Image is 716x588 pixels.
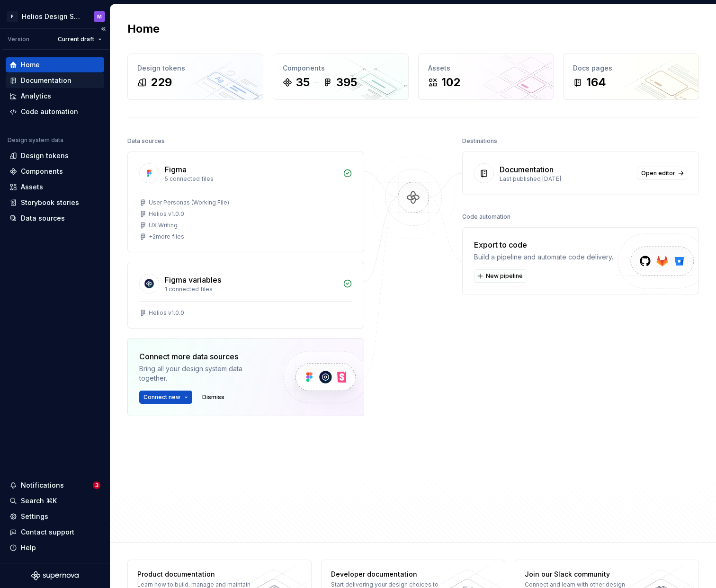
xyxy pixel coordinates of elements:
a: Analytics [6,89,104,104]
div: Assets [21,182,43,192]
div: Code automation [462,210,510,223]
div: Design system data [8,136,63,144]
span: Dismiss [202,393,224,401]
span: Current draft [58,36,94,43]
div: Assets [428,63,544,73]
button: Notifications3 [6,478,104,493]
div: Connect more data sources [139,351,267,362]
div: Notifications [21,481,64,490]
div: P [7,11,18,22]
div: Helios v1.0.0 [149,309,184,317]
button: Connect new [139,391,192,404]
span: 3 [93,481,100,489]
div: User Personas (Working File) [149,199,229,206]
div: Documentation [500,164,554,175]
div: Data sources [21,214,65,223]
button: Dismiss [198,391,229,404]
a: Design tokens229 [127,53,263,100]
div: Product documentation [137,570,256,579]
a: Assets102 [418,53,554,100]
a: Assets [6,179,104,195]
a: Code automation [6,104,104,119]
div: 229 [151,75,172,90]
div: Helios Design System [22,12,82,21]
a: Storybook stories [6,195,104,210]
div: Code automation [21,107,78,116]
button: New pipeline [474,269,527,283]
a: Docs pages164 [563,53,699,100]
a: Design tokens [6,148,104,163]
button: Collapse sidebar [97,22,110,36]
div: Figma variables [165,274,221,285]
div: 35 [296,75,310,90]
div: Developer documentation [331,570,449,579]
a: Figma5 connected filesUser Personas (Working File)Helios v1.0.0UX Writing+2more files [127,151,364,252]
div: Export to code [474,239,613,250]
div: Settings [21,512,48,521]
div: 5 connected files [165,175,337,183]
div: Join our Slack community [525,570,643,579]
div: Data sources [127,134,165,148]
div: Design tokens [21,151,69,160]
span: Open editor [641,169,675,177]
a: Components [6,164,104,179]
div: 164 [586,75,606,90]
div: UX Writing [149,222,178,229]
div: Destinations [462,134,497,148]
div: M [97,13,102,20]
a: Documentation [6,73,104,88]
div: Helios v1.0.0 [149,210,184,218]
div: Search ⌘K [21,496,57,506]
div: Home [21,60,40,70]
a: Data sources [6,211,104,226]
a: Components35395 [273,53,409,100]
div: Bring all your design system data together. [139,364,267,383]
div: 1 connected files [165,285,337,293]
div: + 2 more files [149,233,184,241]
div: Components [21,167,63,176]
div: Version [8,36,29,43]
div: 102 [441,75,460,90]
div: Help [21,543,36,552]
span: Connect new [143,393,180,401]
svg: Supernova Logo [31,571,79,580]
span: New pipeline [486,272,523,280]
a: Home [6,57,104,72]
button: Help [6,540,104,555]
div: 395 [336,75,357,90]
div: Storybook stories [21,198,79,207]
button: Contact support [6,525,104,540]
div: Figma [165,164,187,175]
div: Contact support [21,527,74,537]
a: Settings [6,509,104,524]
h2: Home [127,21,160,36]
a: Figma variables1 connected filesHelios v1.0.0 [127,262,364,329]
button: Search ⌘K [6,493,104,508]
div: Last published [DATE] [500,175,631,183]
div: Docs pages [573,63,689,73]
div: Design tokens [137,63,253,73]
div: Documentation [21,76,72,85]
button: PHelios Design SystemM [2,6,108,27]
button: Current draft [54,33,106,46]
div: Components [283,63,399,73]
div: Analytics [21,91,51,101]
div: Build a pipeline and automate code delivery. [474,252,613,262]
a: Open editor [637,167,687,180]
